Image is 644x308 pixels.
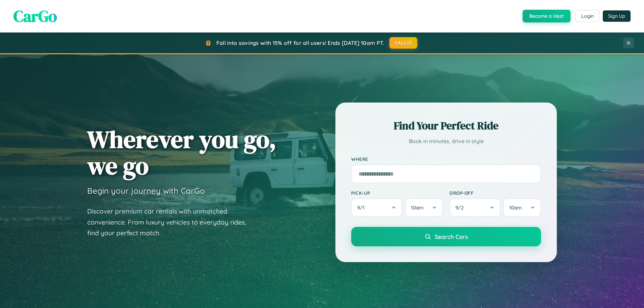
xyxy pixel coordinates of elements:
[87,206,255,239] p: Discover premium car rentals with unmatched convenience. From luxury vehicles to everyday rides, ...
[405,198,443,217] button: 10am
[13,5,57,27] span: CarGo
[449,198,500,217] button: 9/2
[449,190,541,196] label: Drop-off
[87,186,205,196] h3: Begin your journey with CarGo
[389,37,418,49] button: FALL15
[411,204,424,211] span: 10am
[435,233,468,240] span: Search Cars
[455,204,467,211] span: 9 / 2
[576,10,599,22] button: Login
[509,204,522,211] span: 10am
[603,10,631,22] button: Sign Up
[351,136,541,146] p: Book in minutes, drive in style
[351,190,443,196] label: Pick-up
[351,227,541,246] button: Search Cars
[351,156,541,162] label: Where
[87,126,276,179] h1: Wherever you go, we go
[351,198,402,217] button: 9/1
[351,118,541,133] h2: Find Your Perfect Ride
[357,204,368,211] span: 9 / 1
[523,10,571,22] button: Become a Host
[216,40,384,46] span: Fall into savings with 15% off for all users! Ends [DATE] 10am PT.
[503,198,541,217] button: 10am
